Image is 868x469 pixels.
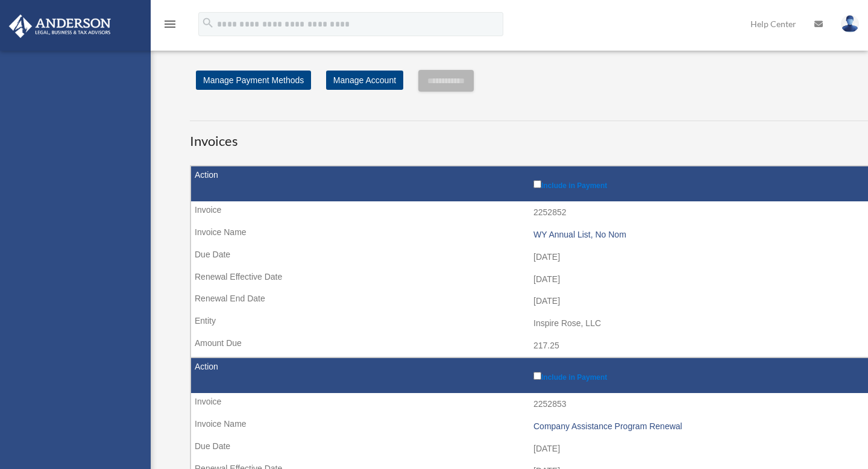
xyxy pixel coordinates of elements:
[201,16,215,30] i: search
[326,71,403,90] a: Manage Account
[533,180,541,188] input: Include in Payment
[163,17,177,31] i: menu
[5,14,115,38] img: Anderson Advisors Platinum Portal
[533,372,541,380] input: Include in Payment
[163,21,177,31] a: menu
[841,15,859,33] img: User Pic
[196,71,311,90] a: Manage Payment Methods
